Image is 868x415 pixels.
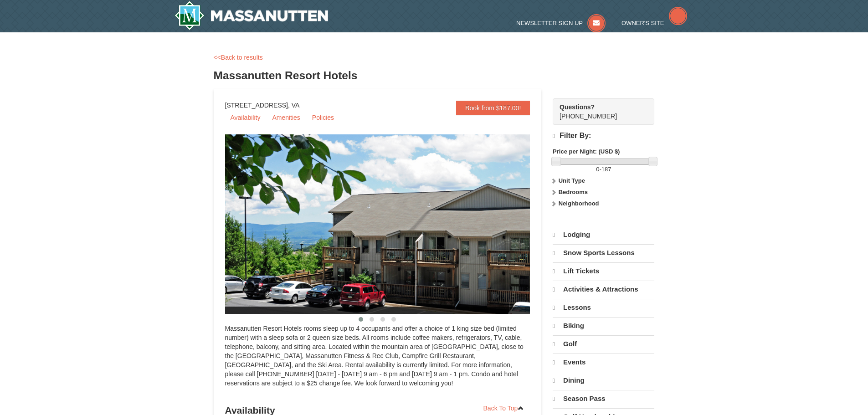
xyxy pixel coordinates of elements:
a: Massanutten Resort [175,1,329,30]
a: Back To Top [478,401,530,415]
a: Events [553,354,654,371]
a: Book from $187.00! [456,101,530,115]
a: Lodging [553,226,654,243]
a: Activities & Attractions [553,281,654,298]
strong: Unit Type [559,177,585,184]
span: Newsletter Sign Up [516,20,583,26]
a: Biking [553,317,654,334]
span: [PHONE_NUMBER] [560,102,638,120]
a: <<Back to results [214,54,263,61]
strong: Price per Night: (USD $) [553,148,620,155]
a: Lessons [553,299,654,316]
a: Dining [553,372,654,389]
strong: Questions? [560,103,595,111]
a: Newsletter Sign Up [516,20,606,26]
img: Massanutten Resort Logo [175,1,329,30]
a: Golf [553,335,654,353]
a: Amenities [267,111,305,124]
span: 0 [596,166,599,173]
strong: Neighborhood [559,200,599,207]
a: Lift Tickets [553,262,654,280]
h3: Massanutten Resort Hotels [214,67,655,85]
h4: Filter By: [553,132,654,140]
a: Availability [225,111,266,124]
a: Season Pass [553,390,654,407]
a: Policies [307,111,339,124]
a: Snow Sports Lessons [553,244,654,261]
label: - [553,165,654,174]
img: 19219026-1-e3b4ac8e.jpg [225,134,553,314]
span: 187 [601,166,611,173]
strong: Bedrooms [559,189,588,195]
span: Owner's Site [621,20,664,26]
a: Owner's Site [621,20,687,26]
div: Massanutten Resort Hotels rooms sleep up to 4 occupants and offer a choice of 1 king size bed (li... [225,324,530,397]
